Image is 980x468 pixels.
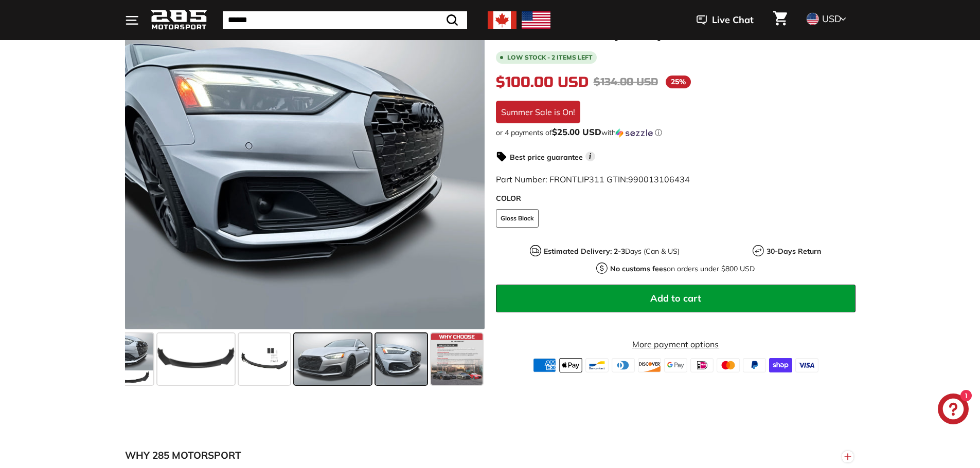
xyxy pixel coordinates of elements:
[544,247,625,256] strong: Estimated Delivery: 2-3
[664,358,687,372] img: google_pay
[743,358,766,372] img: paypal
[151,8,207,32] img: Logo_285_Motorsport_areodynamics_components
[712,13,754,27] span: Live Chat
[496,10,856,42] h1: Front Lip Splitter - [DATE]-[DATE] Audi A5 / A5 S-Line / S5 F5 Coupe / Sportsback
[610,264,667,273] strong: No customs fees
[496,285,856,312] button: Add to cart
[935,394,972,427] inbox-online-store-chat: Shopify online store chat
[496,338,856,350] a: More payment options
[610,264,755,274] p: on orders under $800 USD
[544,246,680,257] p: Days (Can & US)
[666,76,691,88] span: 25%
[223,11,467,29] input: Search
[552,126,601,137] span: $25.00 USD
[533,358,556,372] img: american_express
[795,358,818,372] img: visa
[496,73,589,91] span: $100.00 USD
[585,358,609,372] img: bancontact
[822,13,841,25] span: USD
[638,358,661,372] img: discover
[767,247,821,256] strong: 30-Days Return
[496,174,690,184] span: Part Number: FRONTLIP311 GTIN:
[616,128,653,138] img: Sezzle
[612,358,635,372] img: diners_club
[510,153,583,162] strong: Best price guarantee
[496,193,856,204] label: COLOR
[594,76,658,88] span: $134.00 USD
[690,358,714,372] img: ideal
[507,54,593,61] span: Low stock - 2 items left
[585,152,595,161] span: i
[496,127,856,138] div: or 4 payments of with
[496,101,580,123] div: Summer Sale is On!
[683,7,767,33] button: Live Chat
[559,358,582,372] img: apple_pay
[769,358,792,372] img: shopify_pay
[767,3,793,38] a: Cart
[496,127,856,138] div: or 4 payments of$25.00 USDwithSezzle Click to learn more about Sezzle
[717,358,740,372] img: master
[650,292,701,304] span: Add to cart
[628,174,690,184] span: 990013106434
